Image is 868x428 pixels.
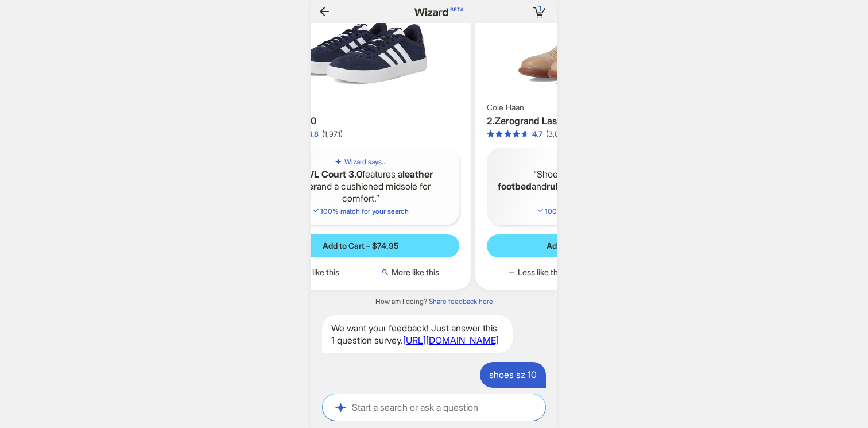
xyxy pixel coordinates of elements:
[504,130,511,138] span: star
[312,207,409,215] span: 100 % match for your search
[487,115,684,127] h3: 2.Zerogrand Laser Wing Tip Oxford Lined
[403,334,499,346] a: [URL][DOMAIN_NAME]
[518,267,564,277] span: Less like this
[323,241,398,251] span: Add to Cart – $74.95
[262,267,361,278] button: Less like this
[322,315,513,353] div: We want your feedback! Just answer this 1 question survey.
[322,129,343,139] div: (1,971)
[308,129,319,139] div: 4.8
[532,129,542,139] div: 4.7
[487,129,542,139] div: 4.7 out of 5 stars
[547,241,623,251] span: Add to Cart – $151.20
[487,130,494,138] span: star
[262,115,459,127] h3: VL Court 3.0
[496,168,675,204] q: Shoes with and for comfort and grip
[262,234,459,257] button: Add to Cart – $74.95
[361,267,459,278] button: More like this
[344,157,387,167] h5: Wizard says...
[521,130,529,138] span: star
[480,362,546,388] div: shoes sz 10
[429,297,493,306] a: Share feedback here
[311,297,557,306] div: How am I doing?
[293,267,339,277] span: Less like this
[498,168,637,192] b: energy foam footbed
[308,168,362,180] b: VL Court 3.0
[272,168,450,204] q: The features a and a cushioned midsole for comfort.
[538,4,541,13] span: 1
[546,129,570,139] div: (3,024)
[513,130,520,138] span: star
[392,267,439,277] span: More like this
[487,102,524,113] span: Cole Haan
[547,180,610,192] b: rubber outsole
[495,130,503,138] span: star
[537,207,633,215] span: 100 % match for your search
